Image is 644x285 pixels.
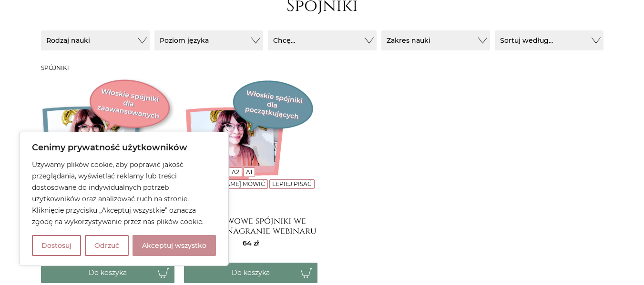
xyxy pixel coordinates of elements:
[246,168,252,176] a: A1
[268,30,377,50] button: Chcę...
[32,142,216,153] p: Cenimy prywatność użytkowników
[381,30,490,50] button: Zakres nauki
[243,239,259,247] span: 64
[41,65,603,71] h3: Spójniki
[32,159,216,227] p: Używamy plików cookie, aby poprawić jakość przeglądania, wyświetlać reklamy lub treści dostosowan...
[85,235,129,256] button: Odrzuć
[184,263,317,283] button: Do koszyka
[41,30,150,50] button: Rodzaj nauki
[32,235,81,256] button: Dostosuj
[154,30,263,50] button: Poziom języka
[133,235,216,256] button: Akceptuj wszystko
[495,30,603,50] button: Sortuj według...
[232,168,239,176] a: A2
[272,180,312,187] a: Lepiej pisać
[184,216,317,235] a: Podstawowe spójniki we włoskim Nagranie webinaru
[41,263,174,283] button: Do koszyka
